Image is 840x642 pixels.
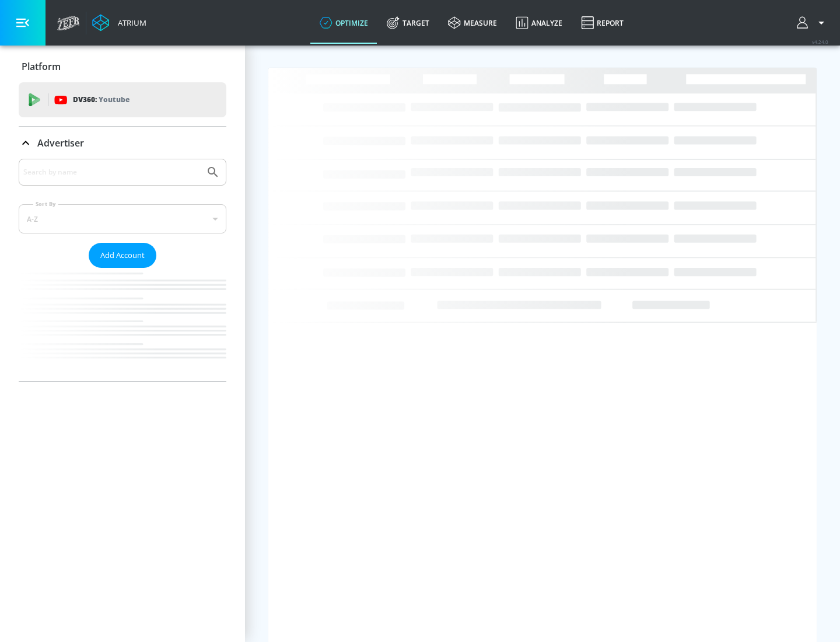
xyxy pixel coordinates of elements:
[19,50,226,83] div: Platform
[33,200,58,208] label: Sort By
[19,127,226,159] div: Advertiser
[506,2,572,44] a: Analyze
[73,93,129,106] p: DV360:
[92,14,146,32] a: Atrium
[100,249,145,262] span: Add Account
[19,268,226,381] nav: list of Advertiser
[19,159,226,381] div: Advertiser
[23,165,200,180] input: Search by name
[19,82,226,117] div: DV360: Youtube
[37,137,84,149] p: Advertiser
[439,2,506,44] a: measure
[22,60,61,73] p: Platform
[377,2,439,44] a: Target
[572,2,633,44] a: Report
[89,243,156,268] button: Add Account
[19,204,226,233] div: A-Z
[99,93,129,106] p: Youtube
[812,39,828,45] span: v 4.24.0
[113,18,146,28] div: Atrium
[310,2,377,44] a: optimize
